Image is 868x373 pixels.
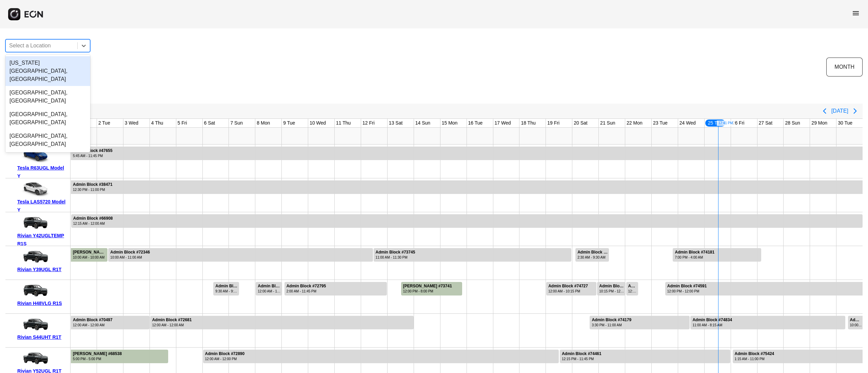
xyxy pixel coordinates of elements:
div: 17 Wed [493,119,512,127]
div: Admin Block #74591 [667,284,707,289]
div: Rented for 2 days by Admin Block Current status is rental [597,280,626,295]
span: menu [852,9,860,17]
div: Admin Block #74181 [675,250,714,255]
div: Tesla LAS5720 Model Y [17,198,68,214]
div: Admin Block #74180 [577,250,608,255]
div: Rented for 11 days by Admin Block Current status is rental [108,246,373,262]
div: Rented for 3 days by Abdulrahman Alkhaja Current status is completed [401,280,462,295]
div: 1:15 AM - 11:00 PM [735,356,774,361]
div: 3:30 PM - 11:00 AM [592,323,631,328]
div: 12:15 AM - 12:00 AM [73,221,113,226]
div: 25 Thu [705,119,726,127]
img: car [17,215,51,232]
div: Rented for 1 days by Admin Block Current status is rental [626,280,638,295]
img: car [17,350,51,367]
div: Rented for 6 days by Admin Block Current status is rental [690,314,845,329]
div: 9:30 AM - 9:30 AM [215,289,238,294]
div: Admin Block #72795 [287,284,326,289]
div: 12:00 AM - 12:00 PM [205,356,245,361]
div: Admin Block #70137 [258,284,281,289]
div: Rented for 2 days by Admin Block Current status is rental [255,280,282,295]
button: Previous page [818,104,831,118]
div: 12:00 PM - 12:00 PM [667,289,707,294]
div: Admin Block #72890 [205,351,245,356]
div: [GEOGRAPHIC_DATA], [GEOGRAPHIC_DATA] [5,129,90,151]
div: 8 Mon [255,119,271,127]
div: Admin Block #47655 [73,148,113,153]
div: 27 Sat [757,119,774,127]
div: Rented for 702 days by Admin Block Current status is rental [71,145,863,160]
div: Admin Block #74461 [562,351,601,356]
div: 11:00 AM - 8:15 AM [692,323,732,328]
div: 20 Sat [572,119,589,127]
img: car [17,282,51,299]
button: MONTH [826,58,863,76]
div: 12 Fri [361,119,376,127]
div: Admin Block #74834 [692,317,732,323]
div: Rented for 466 days by Admin Block Current status is rental [71,178,863,194]
div: [GEOGRAPHIC_DATA], [GEOGRAPHIC_DATA] [5,108,90,129]
div: Admin Block #72346 [110,250,150,255]
div: 4 Thu [150,119,165,127]
div: [PERSON_NAME] #71660 [73,250,107,255]
div: 5 Fri [176,119,189,127]
div: 12:00 AM - 10:15 PM [548,289,588,294]
div: 6 Sat [203,119,217,127]
div: Admin Block #74462 [599,284,625,289]
div: Rented for 1 days by Admin Block Current status is rental [213,280,239,295]
div: Rented for 4 days by Admin Block Current status is rental [284,280,387,295]
div: Admin Block #75424 [735,351,774,356]
div: Rented for 8 days by Admin Block Current status is rental [373,246,572,262]
div: Rented for 10 days by Admin Block Current status is rental [150,314,414,329]
div: Rented for 4 days by Admin Block Current status is rental [672,246,762,262]
div: Admin Block #71726 [215,284,238,289]
div: Rivian Y42UGLTEMP R1S [17,232,68,248]
div: 23 Tue [652,119,669,127]
div: [PERSON_NAME] #68538 [73,351,122,356]
div: 30 Tue [836,119,854,127]
div: Rented for 5 days by Nazmul Hoq Current status is completed [71,246,108,262]
div: Rented for 119 days by Admin Block Current status is rental [665,280,863,295]
div: 11 Thu [335,119,352,127]
img: car [17,181,51,198]
button: Next page [848,104,862,118]
div: Rivian S44UHT R1T [17,333,68,341]
div: 12:00 AM - 12:30 AM [258,289,281,294]
div: Rented for 7 days by Admin Block Current status is rental [559,348,731,363]
div: 13 Sat [388,119,404,127]
img: car [17,248,51,265]
div: 10 Wed [308,119,327,127]
div: 14 Sun [414,119,432,127]
div: 10:00 AM - 4:30 PM [850,323,862,328]
div: 12:30 PM - 11:00 PM [73,187,113,192]
div: 12:15 PM - 11:45 PM [562,356,601,361]
div: 29 Mon [810,119,829,127]
div: 16 Tue [467,119,484,127]
div: Rivian H48VLG R1S [17,299,68,307]
div: 28 Sun [784,119,801,127]
div: Rivian Y39UGL R1T [17,265,68,273]
div: 10:15 PM - 12:30 AM [599,289,625,294]
div: [US_STATE][GEOGRAPHIC_DATA], [GEOGRAPHIC_DATA] [5,56,90,86]
div: 12:00 AM - 12:00 AM [152,323,192,328]
div: 26 Fri [731,119,746,127]
div: 7 Sun [229,119,244,127]
div: 11:00 AM - 11:30 PM [376,255,415,260]
img: car [17,147,51,164]
div: 9 Tue [282,119,296,127]
div: 5:00 PM - 5:00 PM [73,356,122,361]
div: Rented for 16 days by Admin Block Current status is rental [71,314,150,329]
div: Rented for 14 days by Admin Block Current status is rental [203,348,559,363]
div: 12:00 AM - 12:00 AM [73,323,113,328]
div: 15 Mon [440,119,459,127]
div: 3 Wed [123,119,140,127]
img: car [17,316,51,333]
div: 2:00 AM - 11:45 PM [287,289,326,294]
div: [PERSON_NAME] #73741 [403,284,452,289]
div: 10:00 AM - 11:00 AM [110,255,150,260]
div: 12:00 PM - 8:00 PM [403,289,452,294]
div: Admin Block #74728 [628,284,637,289]
div: 12:30 AM - 12:00 PM [628,289,637,294]
div: Admin Block #70497 [73,317,113,323]
div: Admin Block #74727 [548,284,588,289]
